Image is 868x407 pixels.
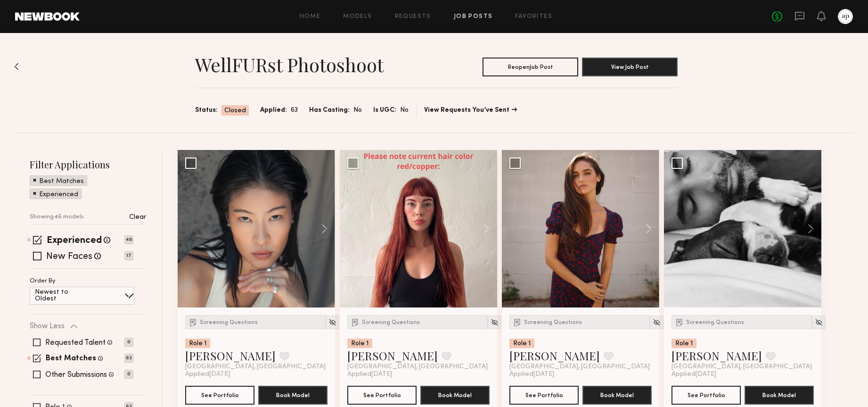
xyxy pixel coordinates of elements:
[671,348,762,363] a: [PERSON_NAME]
[347,339,372,348] div: Role 1
[400,105,409,116] span: No
[454,14,493,20] a: Job Posts
[671,363,812,371] span: [GEOGRAPHIC_DATA], [GEOGRAPHIC_DATA]
[343,14,372,20] a: Models
[185,386,254,405] button: See Portfolio
[124,338,133,347] p: 0
[509,363,650,371] span: [GEOGRAPHIC_DATA], [GEOGRAPHIC_DATA]
[224,106,246,116] span: Closed
[582,386,652,405] button: Book Model
[39,178,84,185] p: Best Matches
[195,105,218,116] span: Status:
[351,317,360,327] img: Submission Icon
[509,371,652,378] div: Applied [DATE]
[45,339,106,347] label: Requested Talent
[124,235,133,244] p: 46
[671,386,741,405] button: See Portfolio
[14,63,19,70] img: Back to previous page
[200,320,258,325] span: Screening Questions
[513,317,522,327] img: Submission Icon
[675,317,684,327] img: Submission Icon
[291,105,298,116] span: 63
[353,105,362,116] span: No
[491,318,499,326] img: Unhide Model
[524,320,582,325] span: Screening Questions
[46,252,92,262] label: New Faces
[188,317,198,327] img: Submission Icon
[258,386,328,405] button: Book Model
[185,363,326,371] span: [GEOGRAPHIC_DATA], [GEOGRAPHIC_DATA]
[509,348,600,363] a: [PERSON_NAME]
[30,158,146,171] h2: Filter Applications
[745,390,814,399] a: Book Model
[420,386,490,405] button: Book Model
[347,371,490,378] div: Applied [DATE]
[347,363,488,371] span: [GEOGRAPHIC_DATA], [GEOGRAPHIC_DATA]
[195,53,384,76] h1: WellFURst Photoshoot
[509,339,534,348] div: Role 1
[328,318,336,326] img: Unhide Model
[300,14,321,20] a: Home
[124,370,133,379] p: 0
[30,323,65,330] p: Show Less
[47,236,102,246] label: Experienced
[582,390,652,399] a: Book Model
[745,386,814,405] button: Book Model
[686,320,744,325] span: Screening Questions
[39,191,78,198] p: Experienced
[671,339,696,348] div: Role 1
[515,14,552,20] a: Favorites
[395,14,431,20] a: Requests
[347,386,417,405] button: See Portfolio
[362,320,420,325] span: Screening Questions
[30,214,84,220] p: Showing 46 models
[483,58,578,76] button: ReopenJob Post
[185,348,276,363] a: [PERSON_NAME]
[185,339,210,348] div: Role 1
[30,278,56,284] p: Order By
[45,371,107,379] label: Other Submissions
[309,105,350,116] span: Has Casting:
[653,318,661,326] img: Unhide Model
[671,371,814,378] div: Applied [DATE]
[46,355,96,363] label: Best Matches
[124,354,133,363] p: 63
[420,390,490,399] a: Book Model
[424,107,517,114] a: View Requests You’ve Sent
[258,390,328,399] a: Book Model
[509,386,579,405] button: See Portfolio
[35,289,91,302] p: Newest to Oldest
[185,371,328,378] div: Applied [DATE]
[373,105,396,116] span: Is UGC:
[815,318,823,326] img: Unhide Model
[347,348,438,363] a: [PERSON_NAME]
[582,58,678,76] button: View Job Post
[124,251,133,260] p: 17
[260,105,287,116] span: Applied:
[129,214,146,221] p: Clear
